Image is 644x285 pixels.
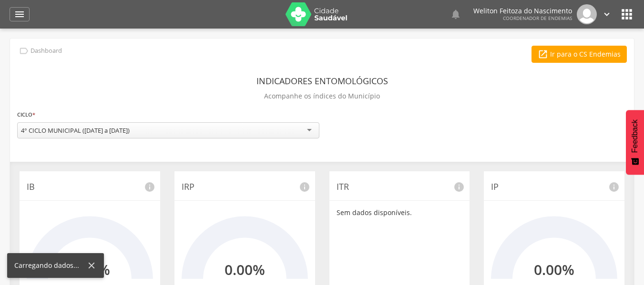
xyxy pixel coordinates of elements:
label: Ciclo [17,109,35,120]
button: Feedback - Mostrar pesquisa [626,110,644,175]
p: ITR [337,181,463,193]
p: IB [27,181,153,193]
i:  [602,9,612,20]
a:  [10,7,30,21]
p: IRP [182,181,308,193]
p: Acompanhe os índices do Município [264,89,380,103]
a: Ir para o CS Endemias [532,46,627,63]
span: Feedback [631,119,639,153]
i:  [538,49,548,59]
h2: 0.00% [534,262,574,277]
p: Weliton Feitoza do Nascimento [473,8,572,14]
h2: 0.00% [225,262,265,277]
i: info [608,181,620,193]
div: Carregando dados... [14,261,86,270]
span: Coordenador de Endemias [503,15,572,21]
i:  [19,46,29,56]
i: info [299,181,310,193]
div: 4° CICLO MUNICIPAL ([DATE] a [DATE]) [21,126,130,135]
a:  [602,4,612,24]
p: IP [491,181,617,193]
i:  [14,9,25,20]
header: Indicadores Entomológicos [256,72,388,89]
a:  [450,4,461,24]
p: Sem dados disponíveis. [337,208,463,217]
i:  [619,7,634,22]
i:  [450,9,461,20]
i: info [144,181,155,193]
i: info [453,181,465,193]
p: Dashboard [31,47,62,55]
